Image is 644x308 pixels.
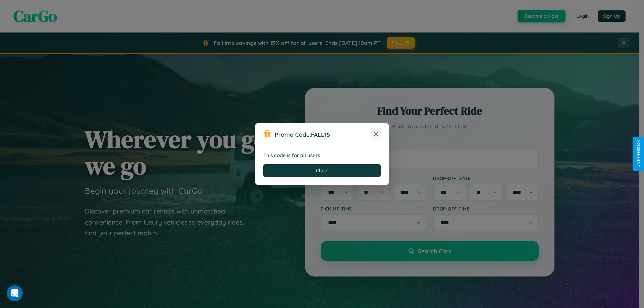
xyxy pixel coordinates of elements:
iframe: Intercom live chat [7,285,23,301]
button: Close [263,164,381,177]
b: FALL15 [311,131,330,138]
strong: This code is for all users [263,152,320,159]
h3: Promo Code: [275,131,371,138]
div: Give Feedback [636,140,641,168]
